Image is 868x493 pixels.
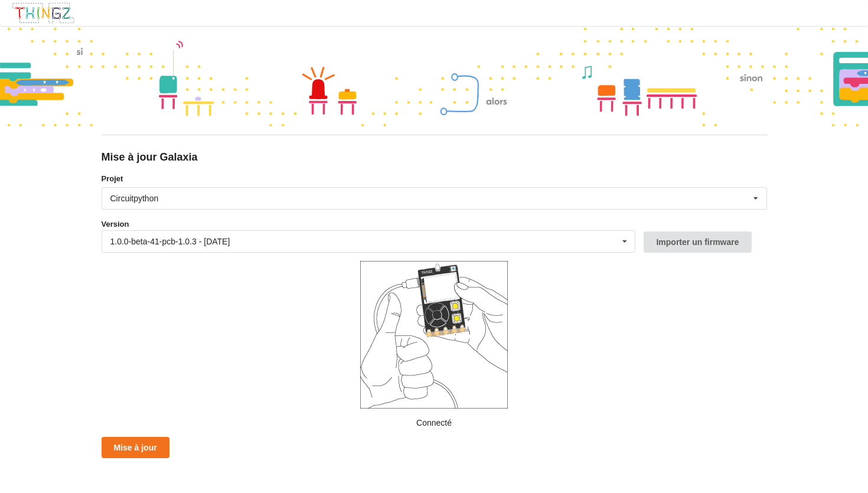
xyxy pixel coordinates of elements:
[102,417,767,429] p: Connecté
[644,231,751,253] button: Importer un firmware
[360,261,508,409] img: galaxia_plugged.png
[102,151,767,164] div: Mise à jour Galaxia
[102,173,767,185] label: Projet
[110,237,230,246] div: 1.0.0-beta-41-pcb-1.0.3 - [DATE]
[102,218,129,230] label: Version
[102,437,169,458] button: Mise à jour
[110,194,159,203] div: Circuitpython
[11,2,75,24] img: thingz_logo.png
